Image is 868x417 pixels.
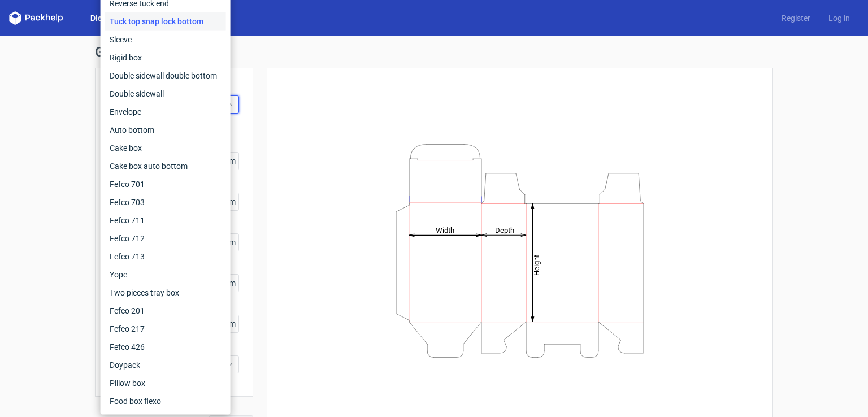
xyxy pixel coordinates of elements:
div: Sleeve [105,31,226,49]
div: Fefco 701 [105,175,226,193]
div: Fefco 201 [105,302,226,320]
div: Fefco 712 [105,229,226,247]
div: Double sidewall [105,85,226,103]
div: Doypack [105,356,226,374]
div: Double sidewall double bottom [105,67,226,85]
div: Food box flexo [105,392,226,410]
div: Pillow box [105,374,226,392]
a: Log in [819,12,859,24]
a: Dielines [81,12,129,24]
div: Tuck top snap lock bottom [105,12,226,31]
div: Yope [105,266,226,284]
div: Rigid box [105,49,226,67]
div: Two pieces tray box [105,284,226,302]
div: Fefco 703 [105,193,226,211]
div: Fefco 711 [105,211,226,229]
div: Fefco 713 [105,247,226,266]
h1: Generate new dieline [95,45,773,59]
tspan: Width [436,225,454,234]
div: Fefco 426 [105,338,226,356]
div: Cake box auto bottom [105,157,226,175]
div: Auto bottom [105,121,226,139]
div: Envelope [105,103,226,121]
div: Fefco 217 [105,320,226,338]
div: Cake box [105,139,226,157]
a: Register [772,12,819,24]
tspan: Height [532,254,541,275]
tspan: Depth [495,225,514,234]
